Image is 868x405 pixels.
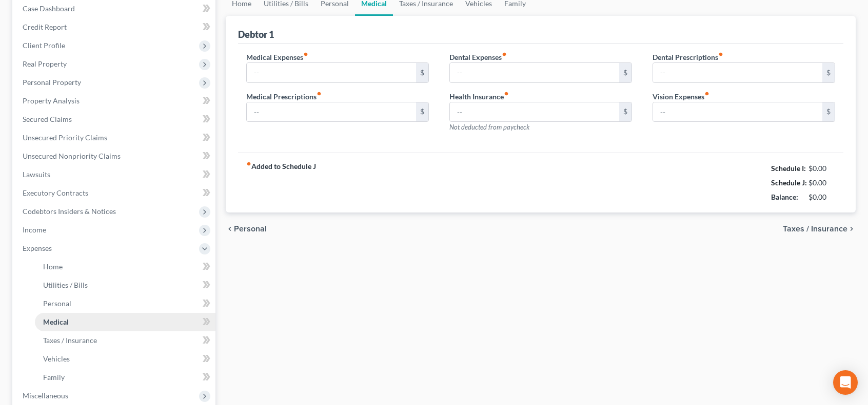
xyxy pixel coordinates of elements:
[822,63,835,82] div: $
[14,92,215,110] a: Property Analysis
[504,91,509,96] i: fiber_manual_record
[502,52,507,57] i: fiber_manual_record
[14,184,215,202] a: Executory Contracts
[23,152,121,160] span: Unsecured Nonpriority Claims
[449,123,529,131] span: Not deducted from paycheck
[35,258,215,276] a: Home
[246,161,251,166] i: fiber_manual_record
[23,133,107,142] span: Unsecured Priority Claims
[35,350,215,368] a: Vehicles
[303,52,308,57] i: fiber_manual_record
[808,192,836,202] div: $0.00
[35,331,215,350] a: Taxes / Insurance
[23,225,46,234] span: Income
[449,52,507,62] label: Dental Expenses
[246,52,308,62] label: Medical Expenses
[226,225,267,233] button: chevron_left Personal
[14,147,215,165] a: Unsecured Nonpriority Claims
[23,391,68,400] span: Miscellaneous
[653,63,822,82] input: --
[771,164,806,173] strong: Schedule I:
[23,78,81,87] span: Personal Property
[14,18,215,36] a: Credit Report
[23,115,72,123] span: Secured Claims
[23,207,116,216] span: Codebtors Insiders & Notices
[704,91,709,96] i: fiber_manual_record
[247,63,416,82] input: --
[808,163,836,174] div: $0.00
[23,170,50,179] span: Lawsuits
[619,63,632,82] div: $
[450,63,619,82] input: --
[43,373,65,381] span: Family
[35,368,215,387] a: Family
[43,317,69,326] span: Medical
[449,91,509,102] label: Health Insurance
[783,225,856,233] button: Taxes / Insurance chevron_right
[226,225,234,233] i: chevron_left
[783,225,847,233] span: Taxes / Insurance
[14,129,215,147] a: Unsecured Priority Claims
[23,244,52,252] span: Expenses
[247,102,416,122] input: --
[246,161,316,204] strong: Added to Schedule J
[234,225,267,233] span: Personal
[43,262,63,271] span: Home
[35,294,215,313] a: Personal
[718,52,723,57] i: fiber_manual_record
[847,225,856,233] i: chevron_right
[808,178,836,188] div: $0.00
[23,188,88,197] span: Executory Contracts
[23,96,80,105] span: Property Analysis
[619,102,632,122] div: $
[653,102,822,122] input: --
[246,91,322,102] label: Medical Prescriptions
[822,102,835,122] div: $
[43,354,70,363] span: Vehicles
[653,52,723,62] label: Dental Prescriptions
[43,336,97,345] span: Taxes / Insurance
[416,63,428,82] div: $
[653,91,709,102] label: Vision Expenses
[43,281,88,289] span: Utilities / Bills
[23,23,67,31] span: Credit Report
[771,193,798,201] strong: Balance:
[450,102,619,122] input: --
[317,91,322,96] i: fiber_manual_record
[14,165,215,184] a: Lawsuits
[238,28,274,40] div: Debtor 1
[771,178,807,187] strong: Schedule J:
[23,59,67,68] span: Real Property
[35,313,215,331] a: Medical
[416,102,428,122] div: $
[14,110,215,129] a: Secured Claims
[23,4,75,13] span: Case Dashboard
[23,41,65,50] span: Client Profile
[833,370,858,395] div: Open Intercom Messenger
[43,299,71,308] span: Personal
[35,276,215,294] a: Utilities / Bills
